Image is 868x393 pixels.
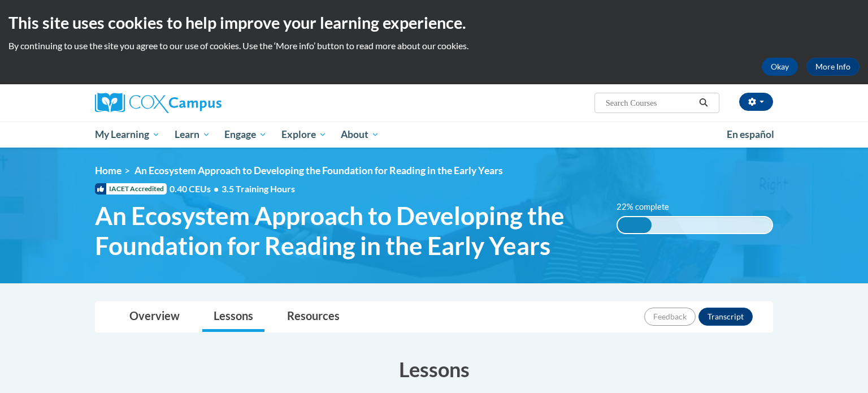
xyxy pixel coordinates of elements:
span: Learn [175,128,210,141]
a: Resources [276,302,351,332]
span: An Ecosystem Approach to Developing the Foundation for Reading in the Early Years [95,201,600,261]
h2: This site uses cookies to help improve your learning experience. [8,11,860,34]
div: 22% complete [618,217,652,233]
a: More Info [806,58,860,76]
p: By continuing to use the site you agree to our use of cookies. Use the ‘More info’ button to read... [8,40,860,52]
a: En español [719,123,782,146]
a: Cox Campus [95,93,310,113]
span: • [214,183,219,194]
span: En español [727,128,774,140]
input: Search Courses [605,96,695,110]
a: Overview [118,302,191,332]
button: Okay [762,58,798,76]
a: Explore [274,122,334,148]
span: Explore [281,128,327,141]
a: Learn [167,122,218,148]
button: Transcript [698,308,753,326]
span: About [341,128,379,141]
span: An Ecosystem Approach to Developing the Foundation for Reading in the Early Years [134,165,503,176]
a: Engage [217,122,274,148]
img: Cox Campus [95,93,222,113]
a: About [334,122,387,148]
span: 3.5 Training Hours [222,183,295,194]
div: Main menu [78,122,790,148]
button: Account Settings [739,93,773,111]
a: Home [95,165,121,176]
h3: Lessons [95,355,773,383]
span: Engage [224,128,267,141]
span: IACET Accredited [95,183,167,195]
button: Search [695,96,712,110]
a: My Learning [88,122,167,148]
a: Lessons [202,302,264,332]
span: My Learning [95,128,160,141]
button: Feedback [644,308,696,326]
label: 22% complete [617,201,682,213]
span: 0.40 CEUs [170,183,222,195]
